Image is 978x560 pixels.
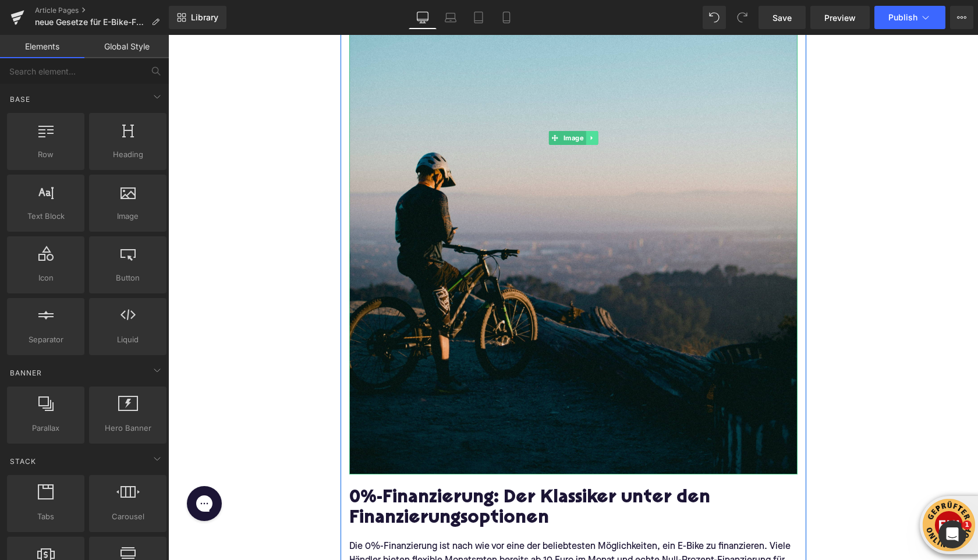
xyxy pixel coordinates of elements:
[35,17,147,27] span: neue Gesetze für E-Bike-Fahrer: Das ändert sich 2025
[10,422,81,434] span: Parallax
[9,456,37,467] span: Stack
[10,210,81,222] span: Text Block
[731,6,754,29] button: Redo
[888,13,917,22] span: Publish
[950,6,973,29] button: More
[417,96,430,110] a: Expand / Collapse
[810,6,870,29] a: Preview
[10,148,81,161] span: Row
[492,6,520,29] a: Mobile
[10,334,81,346] span: Separator
[13,447,59,490] iframe: Gorgias live chat messenger
[9,94,31,105] span: Base
[9,367,43,378] span: Banner
[824,12,856,24] span: Preview
[191,12,218,23] span: Library
[35,6,169,15] a: Article Pages
[10,511,81,523] span: Tabs
[962,520,972,530] span: 1
[409,6,437,29] a: Desktop
[93,210,163,222] span: Image
[93,334,163,346] span: Liquid
[84,35,169,58] a: Global Style
[169,6,226,29] a: New Library
[874,6,945,29] button: Publish
[392,96,417,110] span: Image
[703,6,726,29] button: Undo
[10,272,81,284] span: Icon
[93,272,163,284] span: Button
[93,422,163,434] span: Hero Banner
[938,520,966,548] iframe: Intercom live chat
[93,148,163,161] span: Heading
[93,511,163,523] span: Carousel
[773,12,792,24] span: Save
[437,6,465,29] a: Laptop
[465,6,492,29] a: Tablet
[181,453,629,495] h2: 0%-Finanzierung: Der Klassiker unter den Finanzierungsoptionen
